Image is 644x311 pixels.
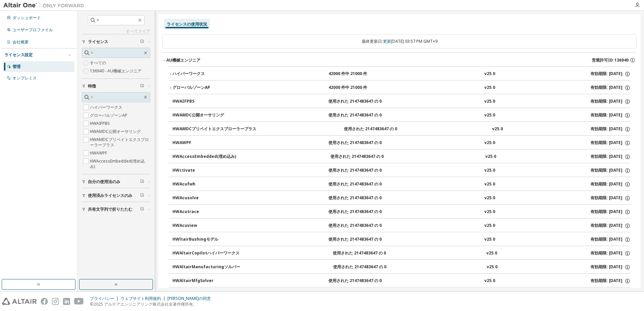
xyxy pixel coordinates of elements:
[88,179,120,184] span: 自分の使用法のみ
[172,163,631,178] button: HWctivate使用された 2147483647 の 0v25.0有効期限: [DATE]
[333,250,393,256] div: 使用された 2147483647 の 0
[90,157,150,171] label: HWAccessEmbedded(埋め込み)
[90,296,121,301] div: プライバシー
[162,34,637,48] div: 最終更新日:
[344,126,405,132] div: 使用された 2147483647 の 0
[592,58,629,63] span: 営業許可ID:136940
[172,195,233,201] div: HWAcusolve
[172,71,233,77] div: ハイパーワークス
[172,264,240,270] div: HWAltairManufacturingソルバー
[172,250,239,256] div: HWAltairCopilotハイパーワークス
[172,232,631,247] button: HWltairBushingモデル使用された 2147483647 の 0v25.0有効期限: [DATE]
[484,85,495,91] div: v25.0
[172,136,631,150] button: HWAWPF使用された 2147483647 の 0v25.0有効期限: [DATE]
[172,126,256,132] div: HWAMDCプリベイトエクスプローラープラス
[74,298,84,305] img: youtube.svg
[590,250,622,256] font: 有効期限: [DATE]
[88,207,132,212] span: 共有文字列で折りたたむ
[172,218,631,233] button: HWAcuview使用された 2147483647 の 0v25.0有効期限: [DATE]
[590,85,622,91] font: 有効期限: [DATE]
[12,39,29,45] div: 会社概要
[328,112,389,118] div: 使用された 2147483647 の 0
[140,179,144,184] span: Clear filter
[82,29,150,34] a: すべてクリア
[172,223,233,229] div: HWAcuview
[3,2,88,9] img: アルタイルワン
[82,79,150,94] button: 特徴
[12,75,37,81] div: オンプレミス
[12,27,53,33] div: ユーザープロファイル
[172,181,233,187] div: HWAcufwh
[172,108,631,123] button: HWAMDC公開オーサリング使用された 2147483647 の 0v25.0有効期限: [DATE]
[486,250,497,256] div: v25.0
[590,112,622,118] font: 有効期限: [DATE]
[383,38,391,44] a: 更新
[167,296,215,301] div: [PERSON_NAME]の同意
[590,264,622,270] font: 有効期限: [DATE]
[590,278,622,284] font: 有効期限: [DATE]
[328,195,389,201] div: 使用された 2147483647 の 0
[140,83,144,89] span: Clear filter
[4,52,33,58] div: ライセンス設定
[328,181,389,187] div: 使用された 2147483647 の 0
[166,57,200,63] font: AU機械エンジニア
[328,85,389,91] div: 42000 件中 21000 件
[167,22,207,27] div: ライセンスの使用状況
[328,209,389,215] div: 使用された 2147483647 の 0
[484,223,495,229] div: v25.0
[328,99,389,105] div: 使用された 2147483647 の 0
[12,64,21,69] div: 管理
[590,154,622,160] font: 有効期限: [DATE]
[2,298,37,305] img: altair_logo.svg
[63,298,70,305] img: linkedin.svg
[484,209,495,215] div: v25.0
[82,188,150,203] button: 使用済みライセンスのみ
[484,140,495,146] div: v25.0
[52,298,59,305] img: instagram.svg
[172,168,233,174] div: HWctivate
[590,237,622,243] font: 有効期限: [DATE]
[590,223,622,229] font: 有効期限: [DATE]
[82,174,150,189] button: 自分の使用法のみ
[172,85,233,91] div: グローバルゾーンAP
[88,83,96,89] span: 特徴
[484,168,495,174] div: v25.0
[172,260,631,275] button: HWAltairManufacturingソルバー使用された 2147483647 の 0v25.0有効期限: [DATE]
[328,140,389,146] div: 使用された 2147483647 の 0
[484,99,495,105] div: v25.0
[172,246,631,261] button: HWAltairCopilotハイパーワークス使用された 2147483647 の 0v25.0有効期限: [DATE]
[121,296,167,301] div: ウェブサイト利用規約
[172,122,631,137] button: HWAMDCプリベイトエクスプローラープラス使用された 2147483647 の 0v25.0有効期限: [DATE]
[484,195,495,201] div: v25.0
[140,193,144,198] span: Clear filter
[172,278,233,284] div: HWAltairMfgSolver
[590,195,622,201] font: 有効期限: [DATE]
[82,202,150,217] button: 共有文字列で折りたたむ
[90,111,129,119] label: グローバルゾーンAP
[90,128,142,136] label: HWAMDC公開オーサリング
[333,264,394,270] div: 使用された 2147483647 の 0
[328,71,389,77] div: 42000 件中 21000 件
[484,71,495,77] div: v25.0
[391,38,438,44] font: [DATE] 03:57 PM GMT+9
[90,136,150,149] label: HWAMDCプリベイトエクスプローラープラス
[172,209,233,215] div: HWAcutrace
[484,237,495,243] div: v25.0
[82,34,150,49] button: ライセンス
[172,154,236,160] div: HWAccessEmbedded(埋め込み)
[172,237,233,243] div: HWltairBushingモデル
[590,71,622,77] font: 有効期限: [DATE]
[590,99,622,105] font: 有効期限: [DATE]
[328,223,389,229] div: 使用された 2147483647 の 0
[162,53,637,68] button: AU機械エンジニア営業許可ID:136940
[140,207,144,212] span: Clear filter
[90,103,124,111] label: ハイパーワークス
[492,126,503,132] div: v25.0
[90,67,143,75] label: 136940 - AU機械エンジニア
[88,39,108,44] span: ライセンス
[41,298,48,305] img: facebook.svg
[330,154,391,160] div: 使用された 2147483647 の 0
[590,168,622,174] font: 有効期限: [DATE]
[90,59,107,67] label: すべての
[484,181,495,187] div: v25.0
